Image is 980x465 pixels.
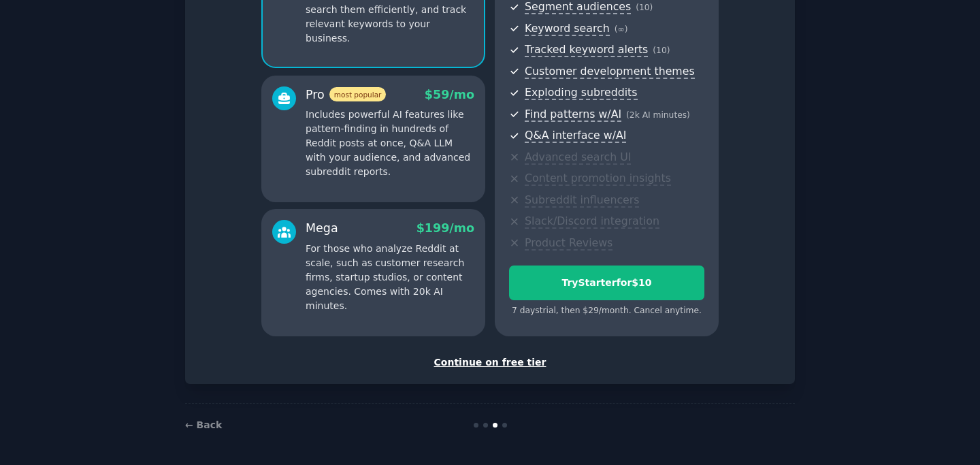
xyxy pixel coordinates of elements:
[525,22,610,36] span: Keyword search
[525,108,621,122] span: Find patterns w/AI
[525,43,648,57] span: Tracked keyword alerts
[525,86,637,100] span: Exploding subreddits
[185,419,222,430] a: ← Back
[416,221,474,235] span: $ 199 /mo
[306,86,386,103] div: Pro
[626,110,690,120] span: ( 2k AI minutes )
[653,46,670,55] span: ( 10 )
[199,355,781,370] div: Continue on free tier
[306,220,338,237] div: Mega
[509,266,704,300] button: TryStarterfor$10
[525,150,631,165] span: Advanced search UI
[525,129,626,143] span: Q&A interface w/AI
[510,276,704,290] div: Try Starter for $10
[615,25,628,34] span: ( ∞ )
[525,236,612,251] span: Product Reviews
[525,65,695,79] span: Customer development themes
[525,214,659,229] span: Slack/Discord integration
[509,305,704,317] div: 7 days trial, then $ 29 /month . Cancel anytime.
[525,172,671,186] span: Content promotion insights
[306,242,474,313] p: For those who analyze Reddit at scale, such as customer research firms, startup studios, or conte...
[306,108,474,179] p: Includes powerful AI features like pattern-finding in hundreds of Reddit posts at once, Q&A LLM w...
[329,87,387,101] span: most popular
[636,3,653,12] span: ( 10 )
[525,193,639,208] span: Subreddit influencers
[425,88,474,101] span: $ 59 /mo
